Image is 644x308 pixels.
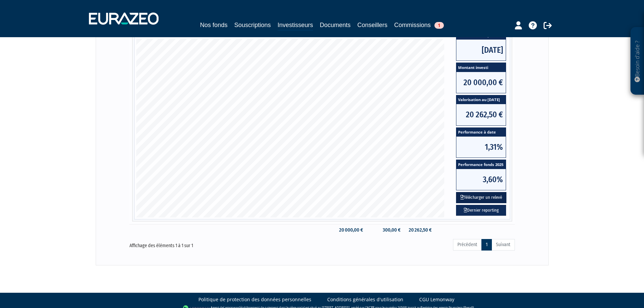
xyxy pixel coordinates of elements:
span: Montant investi [456,63,506,72]
a: Conseillers [357,20,387,30]
span: Valorisation au [DATE] [456,95,506,104]
a: 1 [481,239,492,251]
a: Investisseurs [278,20,313,31]
span: 3,60% [456,169,506,190]
td: 20 262,50 € [404,224,435,236]
span: 20 000,00 € [456,72,506,93]
a: Nos fonds [200,20,228,30]
a: Commissions1 [394,20,444,30]
span: 1 [434,22,444,29]
p: Besoin d'aide ? [634,31,641,92]
a: CGU Lemonway [419,296,454,303]
span: [DATE] [456,40,506,61]
td: 300,00 € [366,224,404,236]
span: Performance à date [456,128,506,137]
td: 20 000,00 € [334,224,366,236]
span: 20 262,50 € [456,104,506,125]
a: Documents [320,20,351,30]
span: Performance fonds 2025 [456,160,506,169]
div: Affichage des éléments 1 à 1 sur 1 [129,238,284,249]
img: 1732889491-logotype_eurazeo_blanc_rvb.png [89,13,159,25]
a: Souscriptions [234,20,271,30]
a: Conditions générales d'utilisation [327,296,403,303]
button: Télécharger un relevé [456,192,506,203]
a: Politique de protection des données personnelles [198,296,311,303]
span: 1,31% [456,137,506,158]
a: Dernier reporting [456,205,506,216]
